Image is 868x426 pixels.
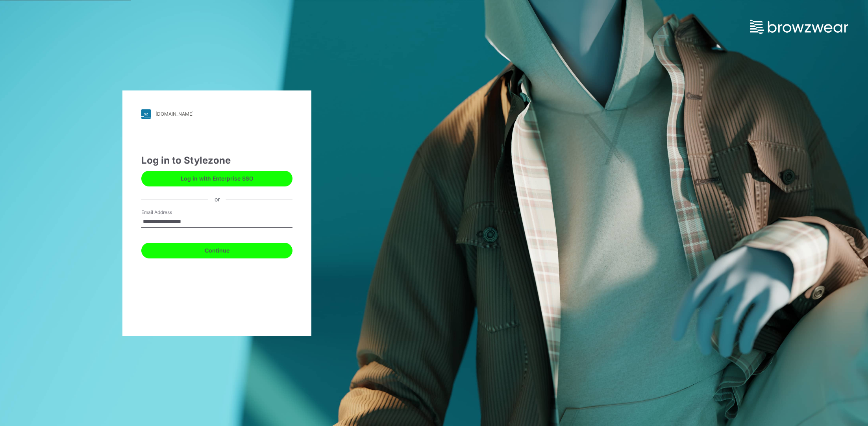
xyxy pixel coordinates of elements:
[141,171,292,186] button: Log in with Enterprise SSO
[141,109,151,119] img: stylezone-logo.562084cfcfab977791bfbf7441f1a819.svg
[141,109,292,119] a: [DOMAIN_NAME]
[750,20,848,34] img: browzwear-logo.e42bd6dac1945053ebaf764b6aa21510.svg
[141,243,292,258] button: Continue
[141,209,196,216] label: Email Address
[208,195,226,203] div: or
[155,111,194,117] div: [DOMAIN_NAME]
[141,153,292,168] div: Log in to Stylezone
